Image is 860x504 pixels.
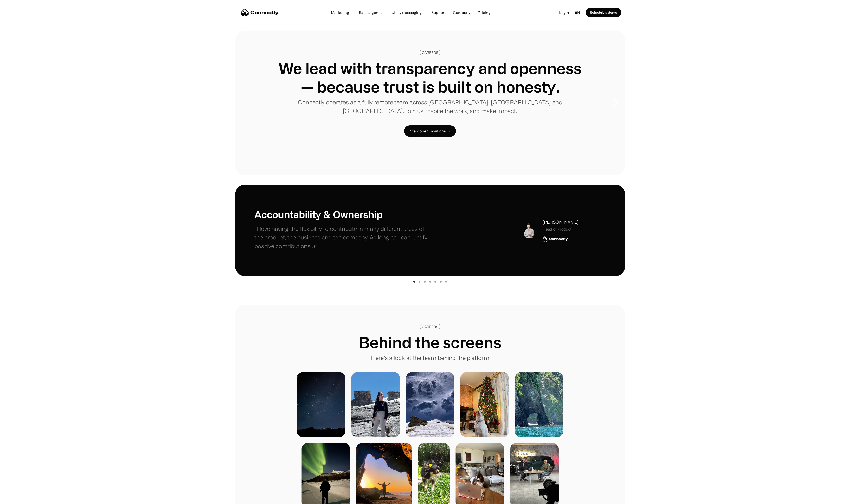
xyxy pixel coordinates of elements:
h1: Behind the screens [359,333,501,352]
div: CAREERS [422,325,438,328]
div: Show slide 7 of 7 [445,281,447,283]
div: Show slide 3 of 7 [424,281,426,283]
div: Show slide 6 of 7 [440,281,442,283]
p: Connectly operates as a fully remote team across [GEOGRAPHIC_DATA], [GEOGRAPHIC_DATA] and [GEOGRA... [274,98,587,115]
div: Show slide 2 of 7 [419,281,420,283]
div: carousel [235,31,625,175]
div: 1 of 8 [235,31,625,175]
a: Schedule a demo [586,8,621,17]
p: Here’s a look at the team behind the platform [371,353,489,362]
a: Login [555,9,573,16]
div: Head of Product [543,226,579,232]
div: Company [452,9,472,16]
div: Show slide 5 of 7 [434,281,436,283]
a: home [241,9,279,16]
div: next slide [606,79,625,127]
h1: Accountability & Ownership [254,208,430,220]
div: en [575,9,580,16]
div: Show slide 1 of 7 [413,281,415,283]
div: [PERSON_NAME] [543,219,579,225]
a: Sales agents [355,11,385,14]
div: carousel [235,185,625,286]
ul: Language list [10,496,29,502]
h1: We lead with transparency and openness — because trust is built on honesty. [274,59,587,96]
p: “I love having the flexibility to contribute in many different areas of the product, the business... [254,224,430,250]
a: View open positions → [404,125,456,137]
div: 1 of 7 [235,185,625,286]
a: Marketing [327,11,353,14]
a: Support [427,11,449,14]
div: en [573,9,586,16]
aside: Language selected: English [5,495,29,502]
div: Company [453,9,470,16]
a: Utility messaging [388,11,426,14]
a: Pricing [474,11,494,14]
div: CAREERS [422,51,438,54]
div: Show slide 4 of 7 [429,281,431,283]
